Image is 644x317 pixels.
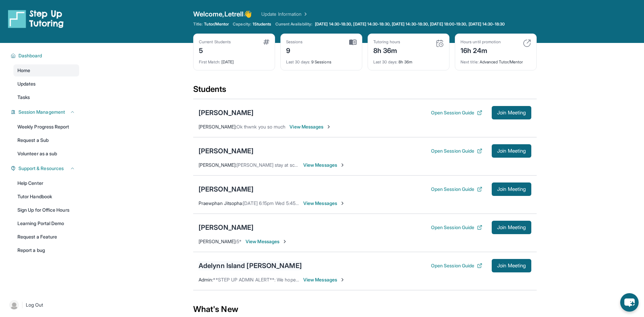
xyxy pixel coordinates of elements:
div: 8h 36m [373,45,400,55]
button: chat-button [620,293,639,312]
button: Session Management [16,109,75,115]
div: Hours until promotion [461,39,501,45]
button: Join Meeting [492,182,531,196]
img: user-img [9,300,19,310]
span: Join Meeting [497,225,526,229]
span: Dashboard [18,52,42,59]
span: View Messages [303,200,345,207]
span: Home [17,67,30,74]
span: Join Meeting [497,149,526,153]
img: Chevron Right [302,11,308,17]
span: Join Meeting [497,187,526,191]
div: [PERSON_NAME] [199,146,254,156]
a: Request a Feature [13,231,79,243]
a: Help Center [13,177,79,189]
a: Update Information [261,11,308,17]
span: Next title : [461,59,479,64]
div: 9 [286,45,303,55]
div: Tutoring hours [373,39,400,45]
img: card [523,39,531,47]
a: Tasks [13,91,79,103]
img: card [263,39,269,45]
span: | [21,301,23,309]
a: [DATE] 14:30-18:30, [DATE] 14:30-18:30, [DATE] 14:30-18:30, [DATE] 18:00-19:30, [DATE] 14:30-18:30 [314,21,506,27]
button: Join Meeting [492,259,531,272]
button: Support & Resources [16,165,75,172]
button: Open Session Guide [431,224,482,231]
div: [PERSON_NAME] [199,108,254,117]
span: Last 30 days : [286,59,310,64]
button: Open Session Guide [431,148,482,154]
button: Join Meeting [492,221,531,234]
span: Praewphan Jitsopha : [199,200,243,206]
a: Learning Portal Demo [13,217,79,229]
div: Students [193,84,537,99]
span: **STEP UP ADMIN ALERT**: We hope you have a great session [DATE]! -Mer @Step Up [213,277,402,282]
img: card [349,39,357,45]
img: logo [8,9,64,28]
div: [PERSON_NAME] [199,223,254,232]
button: Open Session Guide [431,186,482,193]
span: Tasks [17,94,30,101]
span: Ok thwnk you so much [236,124,285,129]
div: [DATE] [199,55,269,65]
span: View Messages [289,123,331,130]
span: [PERSON_NAME] : [199,124,236,129]
span: Updates [17,81,36,87]
img: card [436,39,444,47]
span: [DATE] 6:15pm Wed 5:45pm [243,200,302,206]
a: Updates [13,78,79,90]
a: Sign Up for Office Hours [13,204,79,216]
span: Current Availability: [275,21,312,27]
button: Join Meeting [492,106,531,119]
div: [PERSON_NAME] [199,184,254,194]
div: Sessions [286,39,303,45]
img: Chevron-Right [340,201,345,206]
div: Current Students [199,39,231,45]
span: Admin : [199,277,213,282]
span: Capacity: [233,21,251,27]
img: Chevron-Right [340,277,345,282]
a: Report a bug [13,244,79,256]
img: Chevron-Right [326,124,331,129]
button: Open Session Guide [431,109,482,116]
span: View Messages [303,276,345,283]
span: Join Meeting [497,264,526,268]
span: Tutor/Mentor [204,21,229,27]
span: Welcome, Letrell 👋 [193,9,252,19]
div: 8h 36m [373,55,444,65]
span: Log Out [26,302,43,308]
button: Open Session Guide [431,262,482,269]
button: Dashboard [16,52,75,59]
a: Volunteer as a sub [13,148,79,160]
div: 16h 24m [461,45,501,55]
span: [PERSON_NAME] : [199,162,236,168]
a: |Log Out [7,298,79,312]
div: 5 [199,45,231,55]
button: Join Meeting [492,144,531,158]
div: Adelynn Island [PERSON_NAME] [199,261,302,270]
span: 1 Students [253,21,271,27]
span: Join Meeting [497,111,526,115]
a: Weekly Progress Report [13,121,79,133]
span: Session Management [18,109,65,115]
a: Tutor Handbook [13,191,79,203]
span: [DATE] 14:30-18:30, [DATE] 14:30-18:30, [DATE] 14:30-18:30, [DATE] 18:00-19:30, [DATE] 14:30-18:30 [315,21,505,27]
span: Title: [193,21,203,27]
span: View Messages [303,162,345,168]
img: Chevron-Right [282,239,287,244]
span: View Messages [246,238,287,245]
a: Request a Sub [13,134,79,146]
span: Support & Resources [18,165,64,172]
span: [PERSON_NAME] stay at school 1:30 to 3 [236,162,323,168]
div: 9 Sessions [286,55,357,65]
div: Advanced Tutor/Mentor [461,55,531,65]
a: Home [13,64,79,76]
span: First Match : [199,59,220,64]
img: Chevron-Right [340,162,345,168]
span: Last 30 days : [373,59,397,64]
span: [PERSON_NAME] : [199,239,236,244]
